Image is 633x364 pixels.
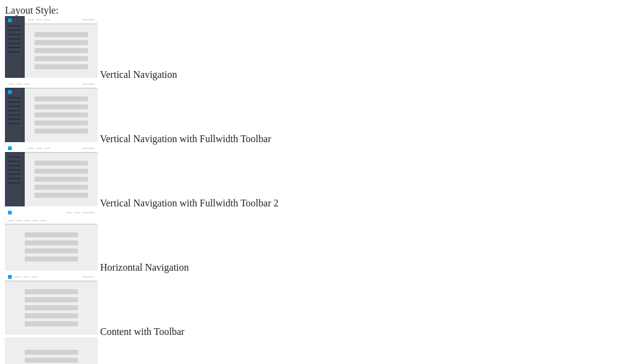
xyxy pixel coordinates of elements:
md-radio-button: Vertical Navigation [5,16,628,80]
img: content-with-toolbar.jpg [5,273,98,335]
md-radio-button: Vertical Navigation with Fullwidth Toolbar [5,80,628,145]
div: Layout Style: [5,5,628,16]
span: Vertical Navigation with Fullwidth Toolbar 2 [100,198,279,208]
img: vertical-nav-with-full-toolbar-2.jpg [5,145,98,206]
span: Vertical Navigation with Fullwidth Toolbar [100,133,271,144]
span: Vertical Navigation [100,69,177,80]
span: Content with Toolbar [100,326,184,337]
md-radio-button: Content with Toolbar [5,273,628,337]
md-radio-button: Vertical Navigation with Fullwidth Toolbar 2 [5,145,628,209]
md-radio-button: Horizontal Navigation [5,209,628,273]
span: Horizontal Navigation [100,262,189,273]
img: horizontal-nav.jpg [5,209,98,271]
img: vertical-nav.jpg [5,16,98,78]
img: vertical-nav-with-full-toolbar.jpg [5,80,98,142]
